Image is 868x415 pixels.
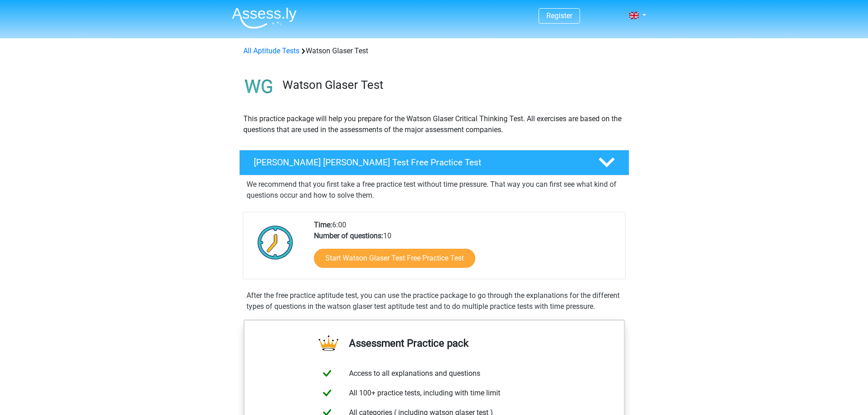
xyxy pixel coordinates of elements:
[254,157,584,168] h4: [PERSON_NAME] [PERSON_NAME] Test Free Practice Test
[282,78,622,92] h3: Watson Glaser Test
[232,7,297,29] img: Assessly
[240,67,278,106] img: watson glaser test
[314,249,475,268] a: Start Watson Glaser Test Free Practice Test
[546,11,572,20] a: Register
[243,290,626,312] div: After the free practice aptitude test, you can use the practice package to go through the explana...
[236,150,633,175] a: [PERSON_NAME] [PERSON_NAME] Test Free Practice Test
[243,46,299,55] a: All Aptitude Tests
[314,231,383,240] b: Number of questions:
[307,220,625,279] div: 6:00 10
[252,220,298,265] img: Clock
[240,46,629,56] div: Watson Glaser Test
[243,113,625,135] p: This practice package will help you prepare for the Watson Glaser Critical Thinking Test. All exe...
[247,179,622,201] p: We recommend that you first take a free practice test without time pressure. That way you can fir...
[314,220,332,229] b: Time:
